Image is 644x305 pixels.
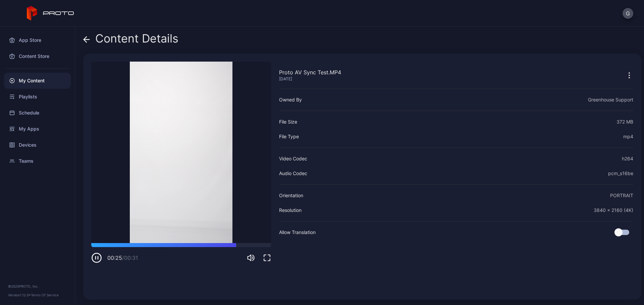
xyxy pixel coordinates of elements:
a: Terms Of Service [31,293,59,297]
button: G [623,8,633,19]
a: Teams [4,153,71,169]
div: Orientation [279,192,303,200]
a: Playlists [4,89,71,105]
div: Audio Codec [279,169,307,177]
div: Owned By [279,96,302,104]
div: mp4 [623,133,633,141]
div: Greenhouse Support [588,96,633,104]
a: Devices [4,137,71,153]
div: pcm_s16be [608,169,633,177]
div: Resolution [279,206,302,214]
div: Video Codec [279,155,307,163]
a: Schedule [4,105,71,121]
div: Proto AV Sync Test.MP4 [279,68,341,76]
video: Sorry, your browser doesn‘t support embedded videos [91,62,271,243]
a: Content Store [4,48,71,64]
span: Version 1.12.0 • [8,293,31,297]
a: My Content [4,73,71,89]
div: © 2025 PROTO, Inc. [8,284,67,289]
div: PORTRAIT [610,192,633,200]
span: / 00:31 [122,254,138,261]
div: [DATE] [279,76,341,82]
div: Allow Translation [279,228,316,236]
a: App Store [4,32,71,48]
div: h264 [622,155,633,163]
div: 372 MB [616,118,633,126]
a: My Apps [4,121,71,137]
div: 00:25 [107,254,138,262]
div: File Size [279,118,297,126]
div: File Type [279,133,299,141]
div: 3840 x 2160 (4K) [594,206,633,214]
div: Content Details [83,32,178,48]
